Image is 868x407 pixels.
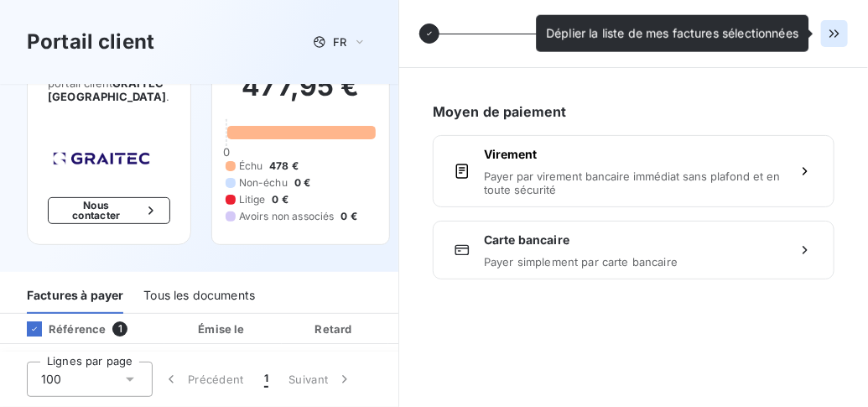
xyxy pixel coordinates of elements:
[264,371,268,388] span: 1
[239,192,266,207] span: Litige
[239,175,288,190] span: Non-échu
[153,362,254,397] button: Précédent
[285,321,386,337] div: Retard
[273,192,288,207] span: 0 €
[48,197,170,224] button: Nous contacter
[48,76,167,103] span: GRAITEC [GEOGRAPHIC_DATA]
[239,209,335,224] span: Avoirs non associés
[433,102,834,122] h6: Moyen de paiement
[269,159,299,174] span: 478 €
[226,70,377,120] h2: 477,95 €
[27,27,154,57] h3: Portail client
[484,232,783,248] span: Carte bancaire
[546,26,798,40] span: Déplier la liste de mes factures sélectionnées
[484,170,783,196] span: Payer par virement bancaire immédiat sans plafond et en toute sécurité
[223,145,230,159] span: 0
[341,209,357,224] span: 0 €
[484,255,783,269] span: Payer simplement par carte bancaire
[392,321,490,337] div: Statut
[484,146,783,163] span: Virement
[13,321,106,337] div: Référence
[112,321,127,337] span: 1
[168,321,278,337] div: Émise le
[239,159,263,174] span: Échu
[278,362,363,397] button: Suivant
[143,279,255,314] div: Tous les documents
[333,35,346,49] span: FR
[294,175,310,190] span: 0 €
[41,371,61,388] span: 100
[27,279,123,314] div: Factures à payer
[48,147,155,170] img: Company logo
[254,362,278,397] button: 1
